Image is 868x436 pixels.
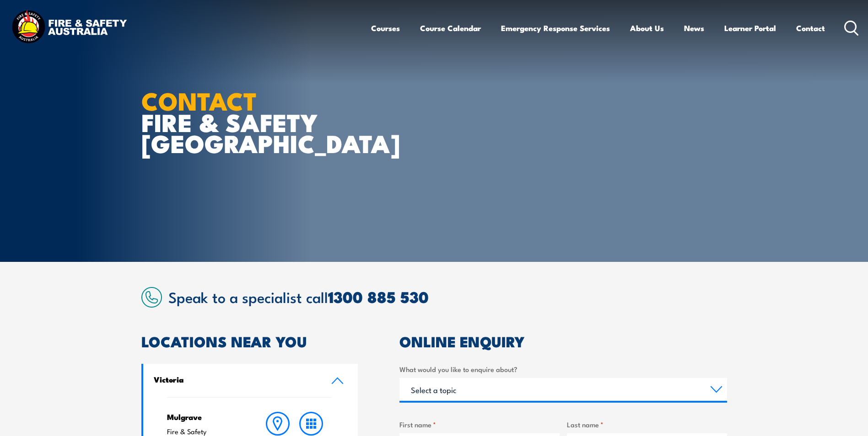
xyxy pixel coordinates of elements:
[141,335,358,347] h2: LOCATIONS NEAR YOU
[154,374,318,384] h4: Victoria
[501,16,610,40] a: Emergency Response Services
[684,16,704,40] a: News
[371,16,400,40] a: Courses
[141,81,257,119] strong: CONTACT
[567,419,727,430] label: Last name
[796,16,825,40] a: Contact
[167,412,243,422] h4: Mulgrave
[143,364,358,397] a: Victoria
[328,284,429,308] a: 1300 885 530
[399,419,560,430] label: First name
[420,16,481,40] a: Course Calendar
[168,288,727,305] h2: Speak to a specialist call
[724,16,776,40] a: Learner Portal
[630,16,664,40] a: About Us
[399,335,727,347] h2: ONLINE ENQUIRY
[141,90,367,154] h1: FIRE & SAFETY [GEOGRAPHIC_DATA]
[399,364,727,374] label: What would you like to enquire about?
